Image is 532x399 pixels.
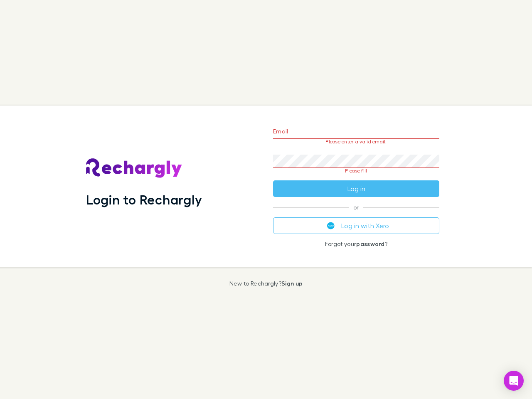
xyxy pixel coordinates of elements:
img: Xero's logo [327,222,335,229]
a: Sign up [281,280,303,287]
h1: Login to Rechargly [86,192,202,207]
div: Open Intercom Messenger [504,371,524,391]
span: or [273,207,439,207]
a: password [356,240,384,247]
button: Log in [273,180,439,197]
p: Forgot your ? [273,241,439,247]
p: New to Rechargly? [229,280,303,287]
p: Please fill [273,168,439,174]
button: Log in with Xero [273,217,439,234]
img: Rechargly's Logo [86,158,182,178]
p: Please enter a valid email. [273,139,439,145]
